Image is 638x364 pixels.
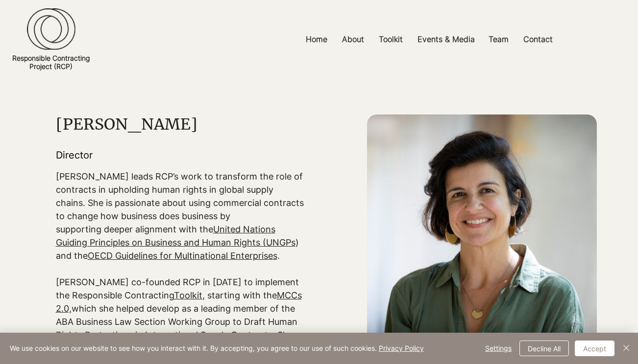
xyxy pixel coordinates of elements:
span: We use cookies on our website to see how you interact with it. By accepting, you agree to our use... [10,344,424,353]
a: About [335,28,371,50]
a: Toolkit [371,28,410,50]
nav: Site [220,28,638,50]
a: Home [298,28,335,50]
button: Close [620,341,632,356]
a: Privacy Policy [379,344,424,352]
a: Contact [516,28,560,50]
p: Contact [518,28,558,50]
button: Accept [575,341,614,356]
img: Close [620,342,632,354]
a: Events & Media [410,28,481,50]
span: Settings [485,341,512,356]
span: Director [56,149,93,161]
button: Decline All [519,341,569,356]
a: Team [481,28,516,50]
p: Toolkit [374,28,408,50]
p: Team [484,28,514,50]
p: Events & Media [413,28,480,50]
h1: [PERSON_NAME] [56,114,302,134]
p: About [337,28,369,50]
p: [PERSON_NAME] leads RCP’s work to transform the role of contracts in upholding human rights in gl... [56,170,305,262]
a: UNGPs [266,237,295,248]
p: Home [301,28,332,50]
a: Toolkit [174,290,202,300]
a: Responsible ContractingProject (RCP) [12,54,90,70]
a: OECD Guidelines for Multinational Enterprises [88,250,277,261]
